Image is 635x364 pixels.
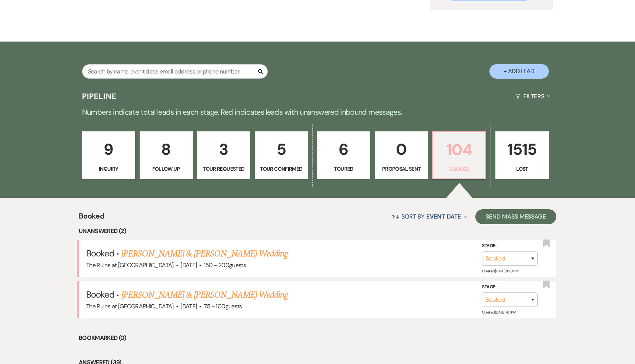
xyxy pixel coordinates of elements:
a: 5Tour Confirmed [255,131,308,180]
button: Send Mass Message [475,209,556,224]
span: 150 - 200 guests [204,261,246,269]
p: 9 [87,137,130,162]
button: + Add Lead [489,64,549,79]
a: 3Tour Requested [197,131,250,180]
span: Booked [79,210,104,226]
p: 104 [437,137,481,162]
a: 0Proposal Sent [375,131,428,180]
p: Tour Confirmed [260,165,303,173]
label: Stage: [482,242,538,250]
span: Event Date [426,213,461,220]
a: 6Toured [317,131,370,180]
p: Follow Up [144,165,188,173]
p: 1515 [500,137,544,162]
h3: Pipeline [82,91,117,101]
span: The Ruins at [GEOGRAPHIC_DATA] [86,261,174,269]
p: Lost [500,165,544,173]
p: 3 [202,137,245,162]
span: Created: [DATE] 4:11 PM [482,310,516,315]
p: Inquiry [87,165,130,173]
button: Sort By Event Date [388,207,470,226]
p: Proposal Sent [380,165,423,173]
a: [PERSON_NAME] & [PERSON_NAME] Wedding [121,288,288,302]
span: Booked [86,289,114,300]
p: 8 [144,137,188,162]
input: Search by name, event date, email address or phone number [82,64,268,79]
label: Stage: [482,283,538,291]
button: Filters [512,86,553,106]
a: 104Booked [432,131,486,180]
p: 5 [260,137,303,162]
a: 1515Lost [495,131,548,180]
p: Toured [322,165,365,173]
span: [DATE] [180,261,197,269]
span: [DATE] [180,302,197,310]
li: Bookmarked (0) [79,333,556,343]
a: [PERSON_NAME] & [PERSON_NAME] Wedding [121,247,288,260]
span: Created: [DATE] 8:28 PM [482,269,518,273]
p: Tour Requested [202,165,245,173]
a: 9Inquiry [82,131,135,180]
span: 75 - 100 guests [204,302,242,310]
span: ↑↓ [391,213,400,220]
p: 0 [380,137,423,162]
li: Unanswered (2) [79,226,556,236]
a: 8Follow Up [140,131,193,180]
p: Numbers indicate total leads in each stage. Red indicates leads with unanswered inbound messages. [50,106,585,118]
span: Booked [86,247,114,259]
span: The Ruins at [GEOGRAPHIC_DATA] [86,302,174,310]
p: 6 [322,137,365,162]
p: Booked [437,165,481,173]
